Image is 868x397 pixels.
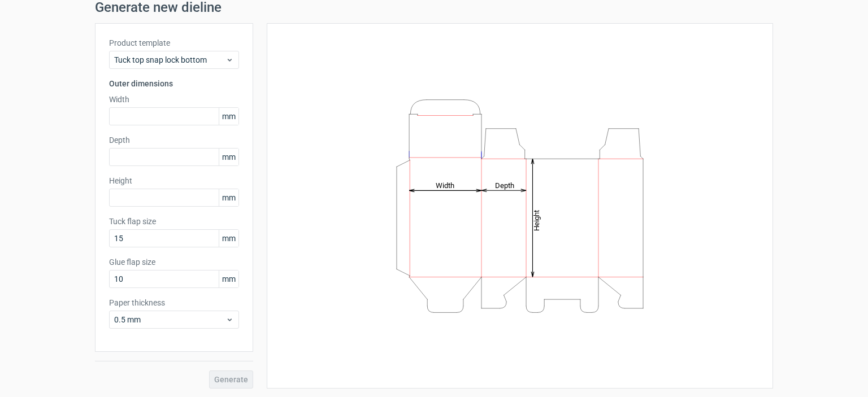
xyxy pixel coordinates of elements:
[532,210,541,230] tspan: Height
[219,189,238,206] span: mm
[219,271,238,287] span: mm
[109,37,239,49] label: Product template
[219,149,238,165] span: mm
[436,181,454,189] tspan: Width
[109,297,239,308] label: Paper thickness
[109,175,239,186] label: Height
[114,54,225,66] span: Tuck top snap lock bottom
[219,108,238,125] span: mm
[109,78,239,89] h3: Outer dimensions
[495,181,514,189] tspan: Depth
[95,1,773,14] h1: Generate new dieline
[109,94,239,105] label: Width
[109,256,239,268] label: Glue flap size
[219,230,238,247] span: mm
[114,314,225,325] span: 0.5 mm
[109,134,239,146] label: Depth
[109,216,239,227] label: Tuck flap size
